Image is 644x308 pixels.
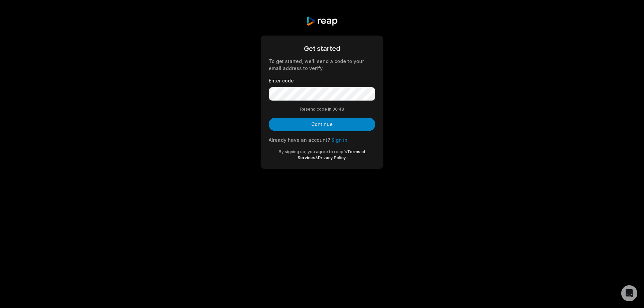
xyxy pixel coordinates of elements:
[269,58,375,72] div: To get started, we'll send a code to your email address to verify.
[315,155,318,160] span: &
[298,149,366,160] a: Terms of Services
[269,118,375,131] button: Continue
[331,137,347,143] a: Sign in
[621,285,637,301] div: Open Intercom Messenger
[269,106,375,112] div: Resend code in 00:
[269,77,375,84] label: Enter code
[306,16,338,26] img: reap
[269,44,375,54] div: Get started
[339,106,344,112] span: 48
[318,155,346,160] a: Privacy Policy
[279,149,347,154] span: By signing up, you agree to reap's
[269,137,330,143] span: Already have an account?
[346,155,347,160] span: .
